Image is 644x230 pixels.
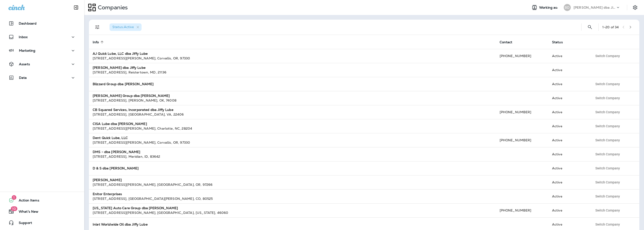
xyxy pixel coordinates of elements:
strong: CB Squared Services, Incorporated dba Jiffy Lube [93,108,173,112]
td: [PHONE_NUMBER] [496,105,548,119]
button: Collapse Sidebar [70,3,83,12]
div: [STREET_ADDRESS] , [GEOGRAPHIC_DATA][PERSON_NAME] , CO , 80525 [93,196,492,201]
span: Contact [500,40,519,44]
div: [STREET_ADDRESS][PERSON_NAME] , Corvallis , OR , 97330 [93,56,492,61]
button: Dashboard [5,19,80,28]
button: Assets [5,59,80,69]
p: Marketing [19,49,35,52]
td: [PHONE_NUMBER] [496,133,548,147]
button: Filters [93,22,102,32]
td: [PHONE_NUMBER] [496,203,548,217]
strong: [PERSON_NAME] [93,178,122,182]
strong: CISA Lube dba [PERSON_NAME] [93,122,147,126]
div: [STREET_ADDRESS][PERSON_NAME] , [GEOGRAPHIC_DATA] , OR , 97266 [93,182,492,187]
strong: Enitor Enterprises [93,192,122,196]
button: Switch Company [593,95,622,102]
span: Switch Company [595,124,620,128]
span: Switch Company [595,195,620,198]
button: Inbox [5,32,80,42]
strong: Inlet Worldwide Oil dba Jiffy Lube [93,222,148,226]
button: Switch Company [593,151,622,158]
span: Switch Company [595,153,620,156]
strong: [US_STATE] Auto Care Group dba [PERSON_NAME] [93,206,178,210]
span: 10 [11,206,17,211]
div: Status:Active [110,23,142,31]
button: Switch Company [593,80,622,88]
button: 1Action Items [5,196,80,205]
div: [STREET_ADDRESS][PERSON_NAME] , Corvallis , OR , 97330 [93,140,492,145]
td: Active [548,49,589,63]
td: Active [548,203,589,217]
strong: D & S dba [PERSON_NAME] [93,166,139,170]
span: Switch Company [595,139,620,142]
span: Support [14,221,32,226]
strong: Dent Quick Lube, LLC [93,136,128,140]
td: Active [548,147,589,161]
td: Active [548,63,589,77]
td: Active [548,161,589,175]
strong: AJ Quick Lube, LLC dba Jiffy Lube [93,51,148,56]
p: Assets [19,62,30,66]
div: [STREET_ADDRESS][PERSON_NAME] , [GEOGRAPHIC_DATA] , [US_STATE] , 46060 [93,210,492,215]
button: Data [5,73,80,82]
span: Status : Active [112,25,134,29]
button: Search Companies [585,22,595,32]
div: 1 - 20 of 34 [602,25,619,29]
p: Dashboard [19,22,37,25]
button: Switch Company [593,165,622,172]
button: Switch Company [593,193,622,200]
div: [STREET_ADDRESS] , [GEOGRAPHIC_DATA] , VA , 22406 [93,112,492,117]
div: [STREET_ADDRESS] , Reistertown , MD , 21136 [93,70,492,75]
p: Data [19,76,27,80]
span: Info [93,40,99,44]
span: Switch Company [595,181,620,184]
button: Support [5,218,80,227]
span: Switch Company [595,223,620,226]
button: Settings [631,3,639,12]
span: Status [552,40,563,44]
td: Active [548,91,589,105]
button: Switch Company [593,123,622,130]
span: Info [93,40,105,44]
span: Contact [500,40,512,44]
p: [PERSON_NAME] dba Jiffy Lube [574,6,616,9]
button: Switch Company [593,109,622,116]
div: [STREET_ADDRESS][PERSON_NAME] , Charlotte , NC , 28204 [93,126,492,131]
button: Switch Company [593,137,622,144]
span: Working as: [539,6,559,10]
span: What's New [14,210,38,215]
button: Switch Company [593,52,622,59]
td: [PHONE_NUMBER] [496,49,548,63]
p: Inbox [19,35,28,39]
span: Status [552,40,569,44]
div: BD [564,4,571,11]
td: Active [548,175,589,189]
strong: DMS - dba [PERSON_NAME] [93,150,140,154]
td: Active [548,133,589,147]
strong: Blizzard Group dba [PERSON_NAME] [93,82,154,86]
span: Switch Company [595,54,620,58]
div: [STREET_ADDRESS] , [PERSON_NAME] , OK , 74008 [93,98,492,103]
p: Companies [96,4,128,11]
button: Switch Company [593,207,622,214]
span: 1 [12,195,16,200]
div: [STREET_ADDRESS] , Meridian , ID , 83642 [93,154,492,159]
span: Switch Company [595,167,620,170]
td: Active [548,77,589,91]
span: Switch Company [595,110,620,114]
span: Switch Company [595,209,620,212]
span: Action Items [14,198,39,204]
td: Active [548,189,589,203]
strong: [PERSON_NAME] Group dba [PERSON_NAME] [93,94,170,98]
button: Switch Company [593,221,622,228]
button: 10What's New [5,207,80,216]
button: Marketing [5,46,80,55]
button: Switch Company [593,179,622,186]
td: Active [548,119,589,133]
td: Active [548,105,589,119]
strong: [PERSON_NAME] dba Jiffy Lube [93,66,146,70]
span: Switch Company [595,82,620,86]
span: Switch Company [595,96,620,100]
